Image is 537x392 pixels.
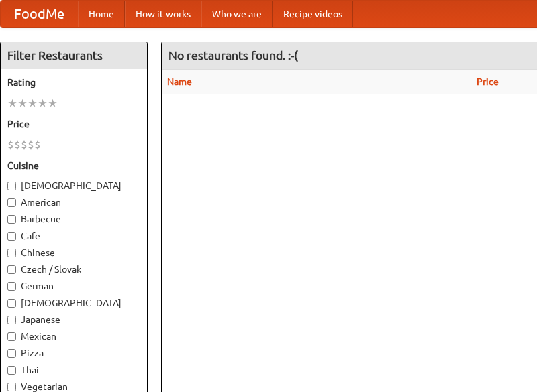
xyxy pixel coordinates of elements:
li: $ [34,137,41,152]
ng-pluralize: No restaurants found. :-( [168,49,298,62]
h5: Price [7,117,140,131]
input: Chinese [7,249,16,257]
li: ★ [48,96,58,111]
li: $ [7,137,14,152]
input: Japanese [7,316,16,324]
label: German [7,279,140,293]
label: Mexican [7,330,140,343]
a: How it works [125,1,201,27]
input: Thai [7,366,16,375]
input: Vegetarian [7,383,16,391]
h5: Rating [7,76,140,89]
input: Cafe [7,232,16,241]
label: Cafe [7,229,140,243]
input: [DEMOGRAPHIC_DATA] [7,182,16,190]
a: Home [78,1,125,27]
li: ★ [7,96,17,111]
label: Thai [7,363,140,377]
a: Name [167,76,192,87]
label: [DEMOGRAPHIC_DATA] [7,296,140,310]
input: Pizza [7,349,16,358]
input: Mexican [7,332,16,341]
label: [DEMOGRAPHIC_DATA] [7,179,140,192]
label: American [7,196,140,209]
label: Barbecue [7,212,140,226]
a: Recipe videos [273,1,353,27]
input: American [7,198,16,207]
a: FoodMe [1,1,78,27]
a: Who we are [201,1,273,27]
li: $ [21,137,28,152]
h4: Filter Restaurants [1,42,147,69]
h5: Cuisine [7,159,140,172]
label: Czech / Slovak [7,263,140,276]
input: German [7,282,16,291]
li: $ [14,137,21,152]
a: Price [477,76,499,87]
li: ★ [28,96,38,111]
input: Czech / Slovak [7,265,16,274]
li: $ [28,137,34,152]
input: Barbecue [7,215,16,224]
label: Chinese [7,246,140,259]
label: Japanese [7,313,140,326]
input: [DEMOGRAPHIC_DATA] [7,299,16,308]
label: Pizza [7,346,140,360]
li: ★ [38,96,48,111]
li: ★ [17,96,28,111]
